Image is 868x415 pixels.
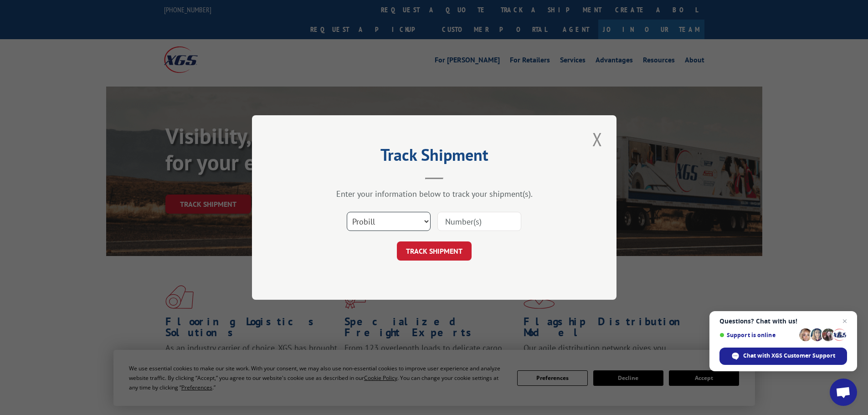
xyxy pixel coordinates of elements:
[719,318,847,325] span: Questions? Chat with us!
[298,149,571,166] h2: Track Shipment
[298,189,571,199] div: Enter your information below to track your shipment(s).
[437,212,521,231] input: Number(s)
[830,379,857,406] a: Open chat
[397,241,472,261] button: TRACK SHIPMENT
[743,352,835,360] span: Chat with XGS Customer Support
[590,127,605,152] button: Close modal
[719,348,847,365] span: Chat with XGS Customer Support
[719,332,796,338] span: Support is online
